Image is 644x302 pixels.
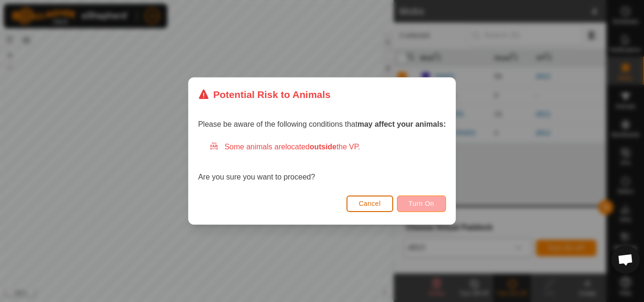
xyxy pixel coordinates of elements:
[611,245,640,274] div: Open chat
[347,196,393,212] button: Cancel
[357,120,446,128] strong: may affect your animals:
[409,200,434,207] span: Turn On
[359,200,381,207] span: Cancel
[209,141,446,153] div: Some animals are
[198,120,446,128] span: Please be aware of the following conditions that
[198,141,446,183] div: Are you sure you want to proceed?
[310,143,337,151] strong: outside
[198,87,330,102] div: Potential Risk to Animals
[285,143,360,151] span: located the VP.
[397,196,446,212] button: Turn On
